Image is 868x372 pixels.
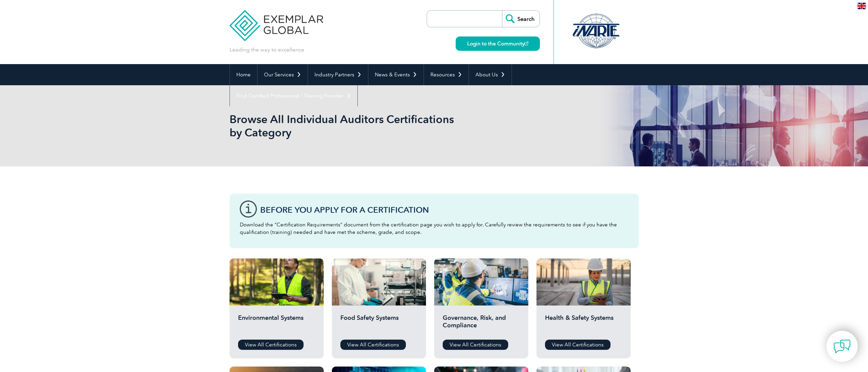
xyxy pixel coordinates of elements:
h1: Browse All Individual Auditors Certifications by Category [230,113,491,139]
a: View All Certifications [443,340,508,350]
p: Download the “Certification Requirements” document from the certification page you wish to apply ... [240,221,629,236]
h3: Before You Apply For a Certification [260,206,629,214]
a: View All Certifications [545,340,610,350]
h2: Health & Safety Systems [545,314,622,334]
h2: Environmental Systems [238,314,315,334]
a: Home [230,64,257,85]
h2: Governance, Risk, and Compliance [443,314,520,334]
a: Resources [424,64,469,85]
a: About Us [469,64,512,85]
img: open_square.png [525,42,528,45]
img: contact-chat.png [834,338,851,355]
a: Our Services [258,64,308,85]
a: Industry Partners [308,64,368,85]
input: Search [502,11,540,27]
img: en [857,3,866,9]
p: Leading the way to excellence [230,46,304,54]
a: Login to the Community [456,36,540,51]
a: View All Certifications [340,340,406,350]
a: View All Certifications [238,340,304,350]
a: News & Events [368,64,424,85]
h2: Food Safety Systems [340,314,417,334]
a: Find Certified Professional / Training Provider [230,85,357,106]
